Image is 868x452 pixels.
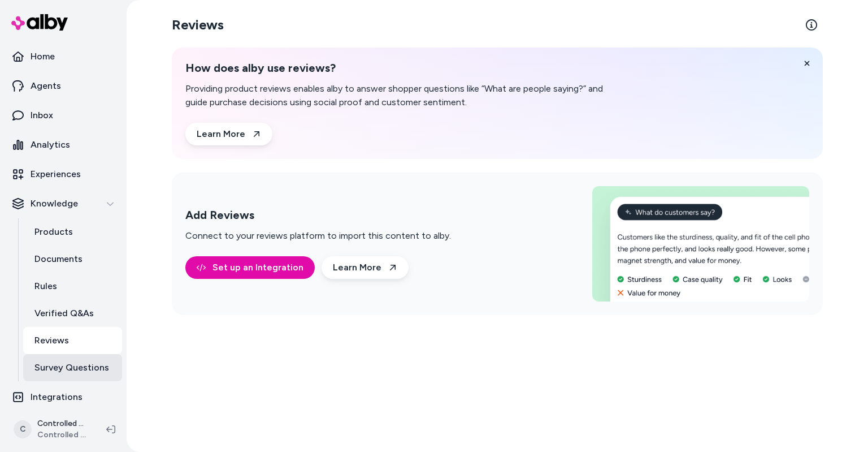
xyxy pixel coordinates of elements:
[31,79,61,93] p: Agents
[23,273,122,300] a: Rules
[23,218,122,246] a: Products
[172,16,224,34] h2: Reviews
[5,72,122,100] a: Agents
[31,197,78,210] p: Knowledge
[185,123,272,145] a: Learn More
[34,225,73,239] p: Products
[5,131,122,158] a: Analytics
[185,82,619,109] p: Providing product reviews enables alby to answer shopper questions like “What are people saying?”...
[23,300,122,327] a: Verified Q&As
[34,334,69,347] p: Reviews
[31,138,70,152] p: Analytics
[322,256,409,279] a: Learn More
[185,61,619,75] h2: How does alby use reviews?
[7,411,97,447] button: CControlled Chaos ShopifyControlled Chaos
[5,43,122,70] a: Home
[34,279,57,293] p: Rules
[23,354,122,381] a: Survey Questions
[185,229,451,243] p: Connect to your reviews platform to import this content to alby.
[14,420,32,438] span: C
[34,252,83,266] p: Documents
[37,429,88,441] span: Controlled Chaos
[34,361,109,374] p: Survey Questions
[592,186,809,302] img: Add Reviews
[31,390,83,404] p: Integrations
[23,327,122,354] a: Reviews
[34,307,94,320] p: Verified Q&As
[37,418,88,429] p: Controlled Chaos Shopify
[23,246,122,273] a: Documents
[5,384,122,411] a: Integrations
[31,167,81,181] p: Experiences
[5,161,122,188] a: Experiences
[5,102,122,129] a: Inbox
[185,256,315,279] a: Set up an Integration
[185,208,451,222] h2: Add Reviews
[11,14,68,31] img: alby Logo
[5,190,122,217] button: Knowledge
[31,109,53,122] p: Inbox
[31,50,55,63] p: Home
